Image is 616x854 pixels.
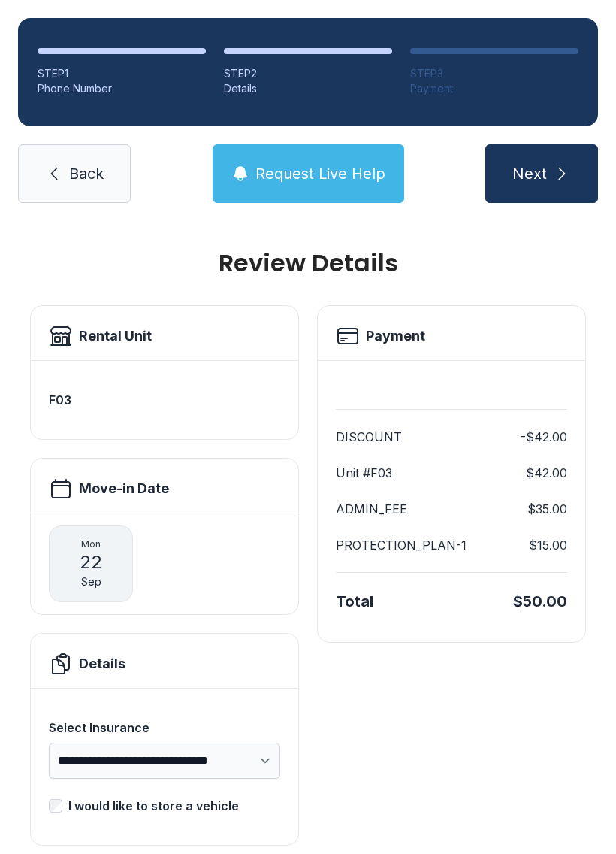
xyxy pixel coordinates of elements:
h1: Review Details [30,251,586,275]
h2: Rental Unit [79,326,152,347]
div: STEP 3 [410,66,578,81]
dd: -$42.00 [521,428,567,446]
h2: Payment [366,326,425,347]
span: 22 [80,550,102,574]
div: Details [224,81,392,96]
div: STEP 2 [224,66,392,81]
div: Payment [410,81,578,96]
h2: Details [79,653,125,674]
span: Back [69,163,104,184]
div: STEP 1 [38,66,206,81]
dd: $15.00 [529,536,567,554]
span: Request Live Help [255,163,385,184]
dd: $42.00 [526,464,567,482]
div: $50.00 [513,591,567,612]
h3: F03 [49,391,280,409]
div: Select Insurance [49,719,280,737]
select: Select Insurance [49,743,280,779]
h2: Move-in Date [79,478,169,499]
dt: PROTECTION_PLAN-1 [336,536,467,554]
dt: Unit #F03 [336,464,392,482]
div: I would like to store a vehicle [68,797,239,815]
div: Total [336,591,373,612]
dt: ADMIN_FEE [336,500,407,518]
div: Phone Number [38,81,206,96]
span: Sep [81,574,101,589]
dt: DISCOUNT [336,428,402,446]
dd: $35.00 [527,500,567,518]
span: Next [512,163,547,184]
span: Mon [81,538,101,550]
